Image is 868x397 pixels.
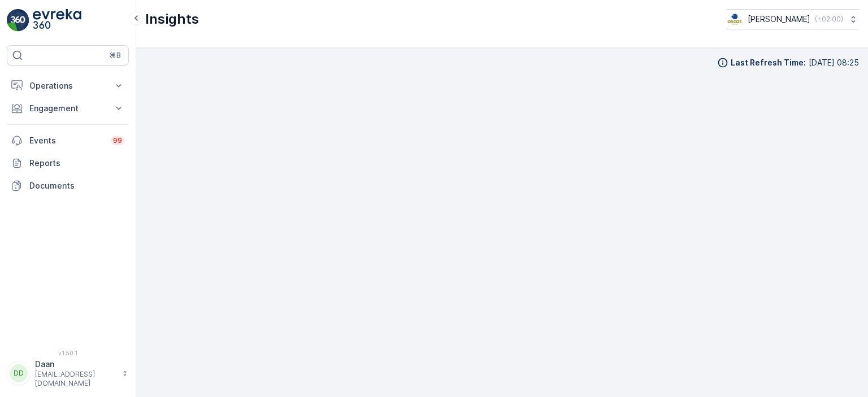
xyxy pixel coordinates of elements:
a: Events99 [7,129,129,152]
button: Operations [7,75,129,97]
span: v 1.50.1 [7,350,129,356]
div: DD [10,364,28,382]
p: Reports [29,158,124,169]
a: Reports [7,152,129,174]
img: logo [7,9,29,32]
p: [EMAIL_ADDRESS][DOMAIN_NAME] [35,370,116,388]
p: Insights [145,10,199,28]
button: Engagement [7,97,129,120]
button: DDDaan[EMAIL_ADDRESS][DOMAIN_NAME] [7,359,129,388]
p: Daan [35,359,116,370]
p: Engagement [29,103,106,114]
p: [PERSON_NAME] [748,14,810,25]
button: [PERSON_NAME](+02:00) [727,9,859,29]
a: Documents [7,174,129,197]
p: Documents [29,180,124,191]
img: logo_light-DOdMpM7g.png [33,9,81,32]
p: ⌘B [110,51,121,60]
p: Operations [29,80,106,91]
p: Events [29,135,104,146]
p: Last Refresh Time : [731,57,806,68]
p: [DATE] 08:25 [809,57,859,68]
p: ( +02:00 ) [815,15,843,24]
img: basis-logo_rgb2x.png [727,13,743,25]
p: 99 [113,136,122,145]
